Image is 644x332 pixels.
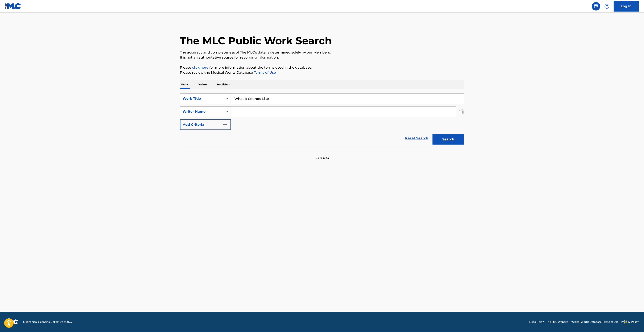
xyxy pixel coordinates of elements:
[183,109,221,114] div: Writer Name
[603,2,611,10] div: Help
[571,320,619,324] a: Musical Works Database Terms of Use
[621,320,639,324] a: Privacy Policy
[594,4,599,9] img: search
[253,71,276,75] a: Terms of Use
[180,93,464,147] form: Search Form
[197,80,208,89] p: Writer
[223,122,228,127] img: 9d2ae6d4665cec9f34b9.svg
[529,320,544,324] a: Need Help?
[624,316,627,329] div: Drag
[614,1,639,12] a: Log In
[192,65,209,69] a: click here
[180,34,332,47] h1: The MLC Public Work Search
[433,134,464,145] button: Search
[5,319,18,324] img: logo
[180,65,464,70] p: Please for more information about the terms used in the database.
[180,50,464,55] p: The accuracy and completeness of The MLC's data is determined solely by our Members.
[180,70,464,75] p: Please review the Musical Works Database
[180,55,464,60] p: It is not an authoritative source for recording information.
[180,80,190,89] p: Work
[216,80,231,89] p: Publisher
[403,134,431,143] a: Reset Search
[180,119,231,130] button: Add Criteria
[23,320,72,324] span: Mechanical Licensing Collective © 2025
[183,96,221,101] div: Work Title
[604,4,610,9] img: help
[315,151,329,160] p: No results
[460,106,464,117] img: Delete Criterion
[5,3,21,9] img: MLC Logo
[547,320,568,324] a: The MLC Website
[592,2,600,10] a: Public Search
[623,312,644,332] iframe: Chat Widget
